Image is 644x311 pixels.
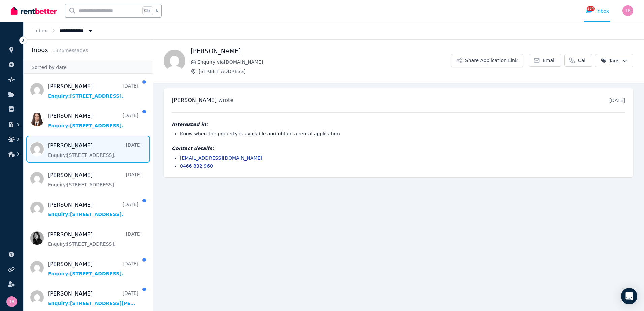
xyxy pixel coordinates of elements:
[48,290,138,307] a: [PERSON_NAME][DATE]Enquiry:[STREET_ADDRESS][PERSON_NAME].
[32,45,48,55] h2: Inbox
[621,288,637,304] div: Open Intercom Messenger
[48,260,138,277] a: [PERSON_NAME][DATE]Enquiry:[STREET_ADDRESS].
[191,46,451,56] h1: [PERSON_NAME]
[48,112,138,129] a: [PERSON_NAME][DATE]Enquiry:[STREET_ADDRESS].
[578,57,587,64] span: Call
[218,97,233,103] span: wrote
[6,296,17,307] img: Tracy Barrett
[172,97,217,103] span: [PERSON_NAME]
[601,57,619,64] span: Tags
[34,28,47,33] a: Inbox
[622,5,633,16] img: Tracy Barrett
[164,50,185,71] img: Jacqueline Leith
[24,61,153,74] div: Sorted by date
[609,98,625,103] time: [DATE]
[543,57,556,64] span: Email
[199,68,451,75] span: [STREET_ADDRESS]
[587,6,595,11] span: 584
[48,201,138,218] a: [PERSON_NAME][DATE]Enquiry:[STREET_ADDRESS].
[24,22,104,39] nav: Breadcrumb
[11,6,57,16] img: RentBetter
[156,8,158,13] span: k
[564,54,592,67] a: Call
[529,54,561,67] a: Email
[48,171,142,188] a: [PERSON_NAME][DATE]Enquiry:[STREET_ADDRESS].
[48,231,142,247] a: [PERSON_NAME][DATE]Enquiry:[STREET_ADDRESS].
[595,54,633,67] button: Tags
[451,54,523,67] button: Share Application Link
[48,82,138,99] a: [PERSON_NAME][DATE]Enquiry:[STREET_ADDRESS].
[48,142,142,159] a: [PERSON_NAME][DATE]Enquiry:[STREET_ADDRESS].
[142,6,153,15] span: Ctrl
[172,145,625,152] h4: Contact details:
[52,48,88,53] span: 1326 message s
[585,8,609,14] div: Inbox
[180,163,213,169] a: 0466 832 960
[180,130,625,137] li: Know when the property is available and obtain a rental application
[172,121,625,128] h4: Interested in:
[197,59,451,65] span: Enquiry via [DOMAIN_NAME]
[180,155,262,161] a: [EMAIL_ADDRESS][DOMAIN_NAME]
